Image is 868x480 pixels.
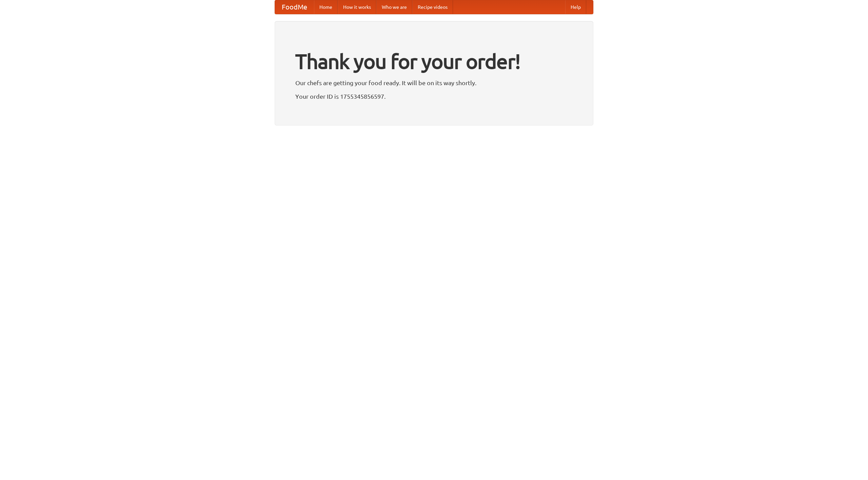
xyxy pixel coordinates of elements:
h1: Thank you for your order! [295,45,573,78]
a: FoodMe [275,0,314,14]
a: Recipe videos [412,0,453,14]
p: Your order ID is 1755345856597. [295,91,573,101]
a: Help [565,0,586,14]
a: Home [314,0,338,14]
p: Our chefs are getting your food ready. It will be on its way shortly. [295,78,573,88]
a: How it works [338,0,376,14]
a: Who we are [376,0,412,14]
